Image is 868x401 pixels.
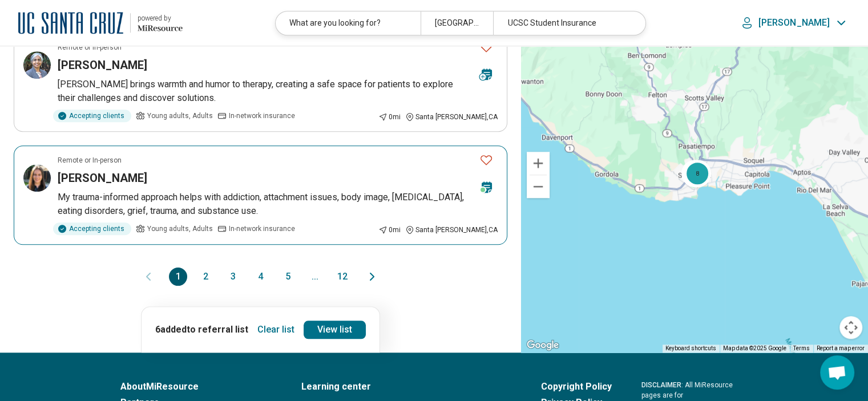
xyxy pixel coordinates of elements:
p: Remote or In-person [58,155,122,165]
div: Open chat [820,355,854,390]
button: 4 [251,268,269,286]
button: 3 [224,268,242,286]
div: [GEOGRAPHIC_DATA], [GEOGRAPHIC_DATA], [GEOGRAPHIC_DATA] [421,11,493,35]
div: 2 [681,159,708,187]
a: Copyright Policy [541,380,612,394]
div: 8 [684,159,711,187]
span: DISCLAIMER [641,381,681,389]
img: Google [524,338,562,353]
button: Keyboard shortcuts [665,345,716,353]
button: 2 [196,268,215,286]
a: View list [304,321,366,339]
h3: [PERSON_NAME] [58,170,147,186]
div: Accepting clients [53,110,131,122]
span: Young adults, Adults [147,224,213,234]
button: Favorite [475,148,498,172]
a: University of California at Santa Cruzpowered by [18,9,183,37]
p: [PERSON_NAME] brings warmth and humor to therapy, creating a safe space for patients to explore t... [58,78,498,105]
button: Zoom out [527,175,550,198]
div: 0 mi [378,225,401,235]
div: Santa [PERSON_NAME] , CA [405,225,498,235]
a: Terms (opens in new tab) [793,345,810,351]
span: In-network insurance [229,224,295,234]
p: [PERSON_NAME] [758,17,830,29]
a: Report a map error [817,345,865,351]
button: Map camera controls [839,316,862,339]
img: University of California at Santa Cruz [18,9,123,37]
span: ... [306,268,324,286]
p: 6 added [155,323,248,337]
div: UCSC Student Insurance [493,11,638,35]
button: 5 [278,268,297,286]
button: Favorite [475,35,498,59]
p: Remote or In-person [58,42,122,52]
button: Clear list [253,321,299,339]
span: Map data ©2025 Google [723,345,786,351]
h3: [PERSON_NAME] [58,57,147,73]
span: Young adults, Adults [147,111,213,121]
div: Accepting clients [53,222,131,235]
div: powered by [138,13,183,23]
a: AboutMiResource [120,380,272,394]
button: Previous page [142,268,155,286]
button: 1 [169,268,187,286]
span: In-network insurance [229,111,295,121]
a: Learning center [301,380,511,394]
button: Zoom in [527,152,550,175]
span: to referral list [187,324,248,335]
p: My trauma-informed approach helps with addiction, attachment issues, body image, [MEDICAL_DATA], ... [58,191,498,218]
div: What are you looking for? [276,11,421,35]
a: Open this area in Google Maps (opens a new window) [524,338,562,353]
div: 0 mi [378,112,401,122]
button: Next page [365,268,379,286]
button: 12 [333,268,352,286]
div: Santa [PERSON_NAME] , CA [405,112,498,122]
